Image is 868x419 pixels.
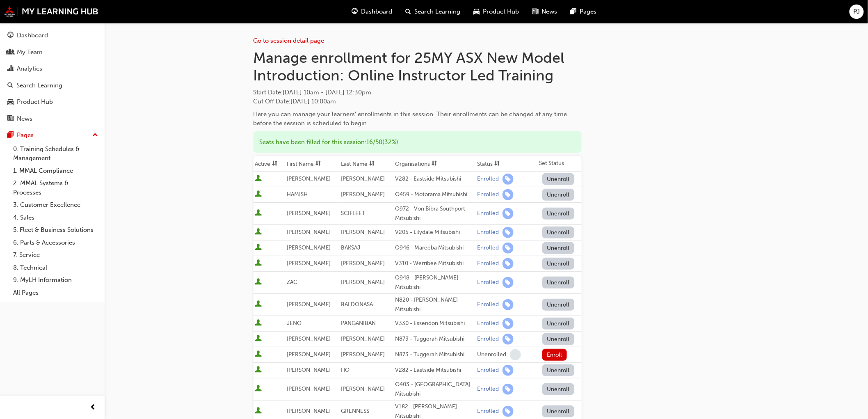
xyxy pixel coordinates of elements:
[467,3,525,20] a: car-iconProduct Hub
[477,279,499,286] div: Enrolled
[7,65,14,73] span: chart-icon
[510,349,521,360] span: learningRecordVerb_NONE-icon
[255,335,262,343] span: User is active
[542,364,574,376] button: Unenroll
[341,229,385,236] span: [PERSON_NAME]
[10,211,101,224] a: 4. Sales
[532,7,538,17] span: news-icon
[395,204,474,223] div: Q972 - Von Bibra Southport Mitsubishi
[255,385,262,393] span: User is active
[254,131,582,153] div: Seats have been filled for this session : 16 / 50 ( 32% )
[287,408,331,414] span: [PERSON_NAME]
[254,156,286,172] th: Toggle SortBy
[7,49,14,56] span: people-icon
[341,320,376,327] span: PANGANIBAN
[477,335,499,343] div: Enrolled
[341,244,361,251] span: BAKSAJ
[3,128,101,143] button: Pages
[542,227,574,238] button: Unenroll
[254,37,324,44] a: Go to session detail page
[10,165,101,177] a: 1. MMAL Compliance
[542,318,574,330] button: Unenroll
[341,279,385,286] span: [PERSON_NAME]
[503,243,514,254] span: learningRecordVerb_ENROLL-icon
[3,61,101,76] a: Analytics
[395,174,474,184] div: V282 - Eastside Mitsubishi
[341,210,365,217] span: SCIFLEET
[477,320,499,327] div: Enrolled
[542,277,574,288] button: Unenroll
[255,228,262,236] span: User is active
[3,78,101,93] a: Search Learning
[395,243,474,253] div: Q946 - Mareeba Mitsubishi
[473,7,480,17] span: car-icon
[10,224,101,236] a: 5. Fleet & Business Solutions
[7,132,14,139] span: pages-icon
[542,299,574,311] button: Unenroll
[341,366,350,373] span: HO
[287,385,331,392] span: [PERSON_NAME]
[503,174,514,185] span: learningRecordVerb_ENROLL-icon
[395,380,474,398] div: Q403 - [GEOGRAPHIC_DATA] Mitsubishi
[537,156,581,172] th: Set Status
[525,3,564,20] a: news-iconNews
[477,175,499,183] div: Enrolled
[477,191,499,199] div: Enrolled
[477,366,499,374] div: Enrolled
[503,406,514,417] span: learningRecordVerb_ENROLL-icon
[10,199,101,211] a: 3. Customer Excellence
[287,301,331,308] span: [PERSON_NAME]
[395,190,474,199] div: Q459 - Motorama Mitsubishi
[477,210,499,218] div: Enrolled
[341,351,385,358] span: [PERSON_NAME]
[341,260,385,267] span: [PERSON_NAME]
[341,385,385,392] span: [PERSON_NAME]
[3,45,101,60] a: My Team
[541,7,557,16] span: News
[255,175,262,183] span: User is active
[272,160,278,167] span: sorting-icon
[477,229,499,236] div: Enrolled
[542,349,567,361] button: Enroll
[395,273,474,292] div: Q948 - [PERSON_NAME] Mitsubishi
[90,403,96,413] span: prev-icon
[4,6,98,17] img: mmal
[255,350,262,359] span: User is active
[316,160,322,167] span: sorting-icon
[477,301,499,309] div: Enrolled
[395,366,474,375] div: V282 - Eastside Mitsubishi
[395,228,474,237] div: V205 - Lilydale Mitsubishi
[10,261,101,274] a: 8. Technical
[286,156,340,172] th: Toggle SortBy
[542,383,574,395] button: Unenroll
[341,408,370,414] span: GRENNESS
[483,7,519,16] span: Product Hub
[542,189,574,201] button: Unenroll
[854,7,860,16] span: PJ
[255,300,262,309] span: User is active
[399,3,467,20] a: search-iconSearch Learning
[254,88,582,97] span: Start Date :
[405,7,411,17] span: search-icon
[17,31,48,40] div: Dashboard
[503,384,514,395] span: learningRecordVerb_ENROLL-icon
[341,175,385,182] span: [PERSON_NAME]
[16,81,62,90] div: Search Learning
[432,160,438,167] span: sorting-icon
[542,333,574,345] button: Unenroll
[92,130,98,141] span: up-icon
[477,351,507,359] div: Unenrolled
[352,7,358,17] span: guage-icon
[341,335,385,342] span: [PERSON_NAME]
[287,244,331,251] span: [PERSON_NAME]
[287,260,331,267] span: [PERSON_NAME]
[477,385,499,393] div: Enrolled
[414,7,460,16] span: Search Learning
[361,7,392,16] span: Dashboard
[503,208,514,219] span: learningRecordVerb_ENROLL-icon
[495,160,500,167] span: sorting-icon
[503,299,514,310] span: learningRecordVerb_ENROLL-icon
[503,365,514,376] span: learningRecordVerb_ENROLL-icon
[395,334,474,344] div: N873 - Tuggerah Mitsubishi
